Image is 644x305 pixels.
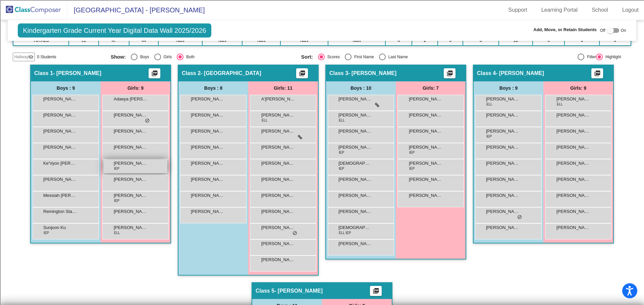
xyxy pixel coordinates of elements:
div: Home [3,179,641,185]
span: [PERSON_NAME] [338,192,372,199]
div: MORE [3,228,641,234]
span: Sunjoon Ku [43,224,77,231]
button: Print Students Details [591,68,603,78]
span: [PERSON_NAME] [409,96,442,102]
input: Search outlines [3,9,62,16]
div: Download [3,76,641,82]
span: ELL [114,230,120,235]
span: [PERSON_NAME] [486,224,520,231]
div: Sort New > Old [3,22,641,28]
div: Options [3,40,641,46]
span: - [GEOGRAPHIC_DATA] [201,70,261,77]
span: - [PERSON_NAME] [53,70,101,77]
span: [PERSON_NAME] [409,160,442,167]
div: Girls: 9 [543,81,613,95]
span: [PERSON_NAME] [191,96,224,102]
span: Hallway [14,54,28,60]
button: Print Students Details [149,68,160,78]
div: Rename Outline [3,70,641,76]
div: Visual Art [3,124,641,130]
span: [PERSON_NAME] [191,160,224,167]
span: [PERSON_NAME] [191,112,224,119]
div: BOOK [3,210,641,216]
div: Print [3,82,641,88]
span: [PERSON_NAME] [261,256,295,263]
span: IEP [339,150,344,155]
span: IEP [114,166,119,171]
span: [PERSON_NAME] [43,128,77,135]
span: [PERSON_NAME] [409,176,442,183]
span: [PERSON_NAME] [261,224,295,231]
span: Adaeya [PERSON_NAME] [PERSON_NAME] [114,96,147,102]
span: [PERSON_NAME] [PERSON_NAME] [486,160,520,167]
div: Add Outline Template [3,88,641,94]
span: [PERSON_NAME] [338,144,372,151]
span: IEP [114,198,119,203]
button: Print Students Details [370,286,382,296]
div: New source [3,198,641,204]
span: [DEMOGRAPHIC_DATA][PERSON_NAME] [338,224,372,231]
div: Move To ... [3,28,641,34]
span: ELL [339,118,345,123]
mat-icon: picture_as_pdf [446,70,454,79]
div: Newspaper [3,112,641,118]
mat-radio-group: Select an option [301,54,487,60]
span: [DEMOGRAPHIC_DATA][PERSON_NAME] [338,160,372,167]
span: - [PERSON_NAME] [274,288,323,294]
span: IEP [486,134,492,139]
mat-icon: picture_as_pdf [593,70,601,79]
span: Remington Staples [43,208,77,215]
div: Move to ... [3,173,641,179]
div: JOURNAL [3,222,641,228]
div: Girls [161,54,172,60]
div: Delete [3,64,641,70]
span: [PERSON_NAME] [114,176,147,183]
span: Off [600,27,605,33]
span: [PERSON_NAME] (ESL??) Kona [556,176,590,183]
div: Girls: 7 [396,81,466,95]
span: [PERSON_NAME] [409,112,442,119]
span: [PERSON_NAME] [43,176,77,183]
span: [PERSON_NAME] [114,128,147,135]
div: Move To ... [3,58,641,64]
span: Kindergarten Grade Current Year Digital Data Wall 2025/2026 [18,23,211,37]
div: Last Name [386,54,408,60]
span: [PERSON_NAME] [114,224,147,231]
span: [PERSON_NAME] [191,176,224,183]
span: [PERSON_NAME] [191,192,224,199]
span: [PERSON_NAME] [261,144,295,151]
span: [PERSON_NAME] [409,192,442,199]
span: [PERSON_NAME] [191,144,224,151]
mat-icon: picture_as_pdf [298,70,306,79]
span: Ke'Vyon [PERSON_NAME] [43,160,77,167]
span: [PERSON_NAME] [114,112,147,119]
mat-icon: picture_as_pdf [151,70,159,79]
span: [PERSON_NAME] [261,240,295,247]
span: [PERSON_NAME] [338,128,372,135]
span: 0 Students [37,54,56,60]
span: [PERSON_NAME] [114,208,147,215]
span: [PERSON_NAME] [556,160,590,167]
span: [PERSON_NAME] [556,112,590,119]
mat-icon: visibility_off [28,54,34,60]
span: [PERSON_NAME] [114,144,147,151]
input: Search sources [3,234,62,241]
span: [PERSON_NAME] [338,112,372,119]
span: Add, Move, or Retain Students [533,26,597,33]
span: IEP [409,166,415,171]
div: Filter [584,54,596,60]
div: Boys : 9 [31,81,101,95]
span: do_not_disturb_alt [292,231,297,236]
div: First Name [352,54,374,60]
span: On [621,27,626,33]
span: Sort: [301,54,313,60]
div: Journal [3,100,641,106]
span: [PERSON_NAME] [43,112,77,119]
mat-icon: picture_as_pdf [372,288,380,297]
div: CANCEL [3,185,641,192]
span: ELL IEP [339,230,351,235]
button: Print Students Details [296,68,308,78]
span: ELL [486,102,492,107]
span: Class 1 [34,70,53,77]
div: WEBSITE [3,216,641,222]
